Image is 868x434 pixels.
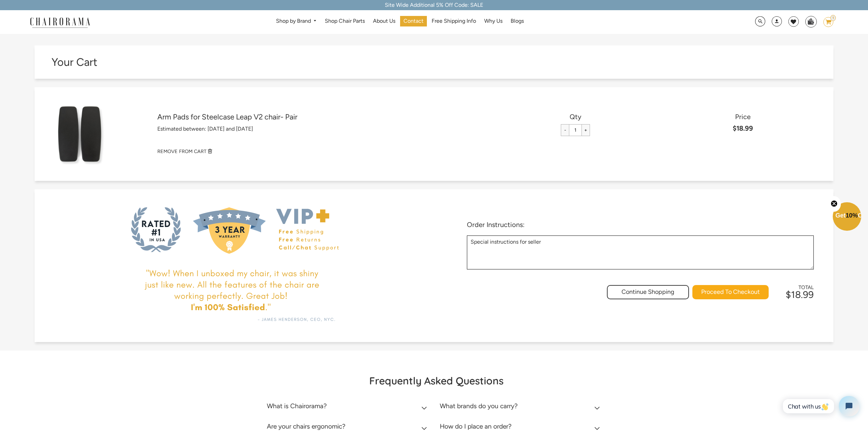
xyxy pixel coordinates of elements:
div: 1 [830,15,836,21]
input: Proceed To Checkout [692,285,769,299]
button: Close teaser [827,196,841,212]
h3: Price [659,113,826,121]
input: + [581,124,590,136]
span: Blogs [511,18,524,25]
img: Arm Pads for Steelcase Leap V2 chair- Pair [46,101,113,167]
span: Estimated between: [DATE] and [DATE] [157,126,253,132]
a: 1 [818,17,833,27]
span: $18.99 [786,289,814,300]
span: $18.99 [733,124,753,132]
span: Free Shipping Info [432,18,476,25]
h3: Qty [492,113,659,121]
span: 10% [846,212,858,219]
summary: What brands do you carry? [440,397,603,418]
a: Contact [400,16,427,26]
small: REMOVE FROM CART [157,148,206,154]
img: chairorama [26,16,94,28]
span: Get Off [835,212,867,219]
span: Shop Chair Parts [325,18,365,25]
a: Arm Pads for Steelcase Leap V2 chair- Pair [157,113,492,121]
a: Free Shipping Info [428,16,479,26]
h2: What brands do you carry? [440,402,518,410]
span: About Us [373,18,395,25]
iframe: Tidio Chat [775,390,865,422]
span: TOTAL [782,284,814,290]
a: Why Us [481,16,506,26]
div: Continue Shopping [607,285,689,299]
nav: DesktopNavigation [123,16,677,29]
a: REMOVE FROM CART [157,148,827,155]
span: Contact [403,18,423,25]
h2: What is Chairorama? [267,402,327,410]
summary: What is Chairorama? [267,397,430,418]
input: - [561,124,569,136]
a: About Us [370,16,399,26]
h1: Your Cart [52,56,434,69]
h2: Are your chairs ergonomic? [267,422,346,430]
a: Shop by Brand [273,16,320,26]
a: Shop Chair Parts [321,16,368,26]
img: WhatsApp_Image_2024-07-12_at_16.23.01.webp [806,16,816,26]
a: Blogs [507,16,527,26]
div: Get10%OffClose teaser [833,203,861,231]
span: Why Us [484,18,502,25]
h2: How do I place an order? [440,422,512,430]
p: Order Instructions: [467,221,814,229]
h2: Frequently Asked Questions [267,374,606,387]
